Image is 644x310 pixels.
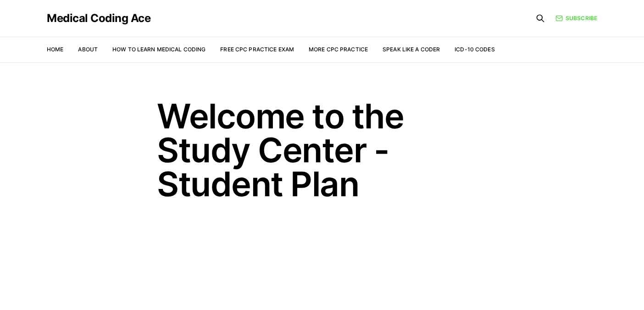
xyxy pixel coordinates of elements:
[309,46,368,53] a: More CPC Practice
[78,46,98,53] a: About
[555,14,597,22] a: Subscribe
[220,46,294,53] a: Free CPC Practice Exam
[455,46,494,53] a: ICD-10 Codes
[47,13,150,24] a: Medical Coding Ace
[47,46,63,53] a: Home
[383,46,440,53] a: Speak Like a Coder
[112,46,205,53] a: How to Learn Medical Coding
[157,99,487,201] h1: Welcome to the Study Center - Student Plan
